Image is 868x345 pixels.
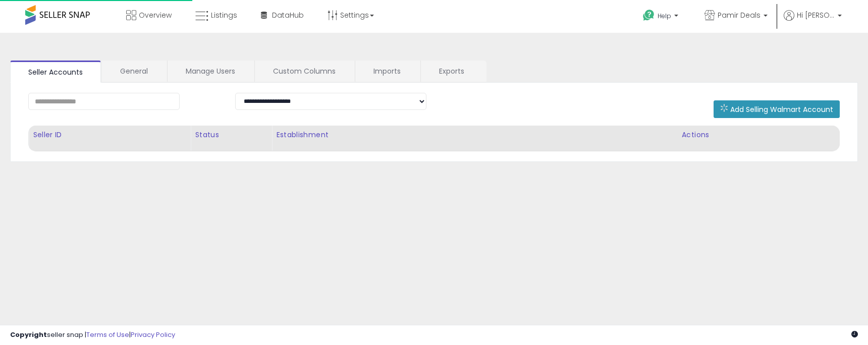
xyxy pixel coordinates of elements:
span: Pamir Deals [718,10,761,20]
span: Listings [211,10,237,20]
span: Overview [139,10,172,20]
a: Custom Columns [255,61,354,82]
span: DataHub [272,10,304,20]
div: Establishment [276,130,673,140]
div: Status [195,130,267,140]
button: Add Selling Walmart Account [714,100,840,118]
span: Hi [PERSON_NAME] [797,10,835,20]
a: Seller Accounts [10,61,101,83]
a: General [102,61,166,82]
a: Terms of Use [86,330,129,339]
a: Imports [355,61,419,82]
span: Add Selling Walmart Account [730,104,833,114]
div: seller snap | | [10,330,175,340]
a: Help [635,2,688,33]
a: Exports [421,61,485,82]
div: Actions [682,130,835,140]
i: Get Help [642,9,655,22]
span: Help [658,12,671,20]
div: Seller ID [33,130,186,140]
a: Hi [PERSON_NAME] [784,10,842,33]
a: Privacy Policy [131,330,175,339]
strong: Copyright [10,330,47,339]
a: Manage Users [168,61,253,82]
